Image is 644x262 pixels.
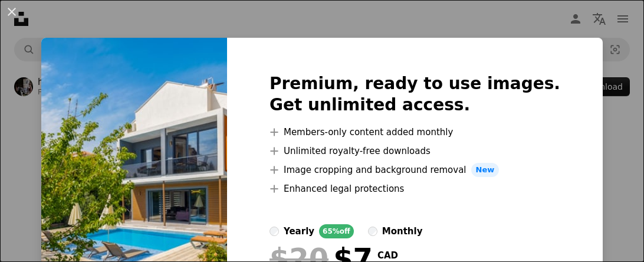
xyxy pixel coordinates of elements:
[319,224,354,238] div: 65% off
[368,227,377,236] input: monthly
[270,125,560,139] li: Members-only content added monthly
[284,224,314,238] div: yearly
[270,182,560,196] li: Enhanced legal protections
[377,250,434,261] span: CAD
[270,227,279,236] input: yearly65%off
[471,163,500,177] span: New
[270,73,560,116] h2: Premium, ready to use images. Get unlimited access.
[270,144,560,158] li: Unlimited royalty-free downloads
[270,163,560,177] li: Image cropping and background removal
[382,224,423,238] div: monthly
